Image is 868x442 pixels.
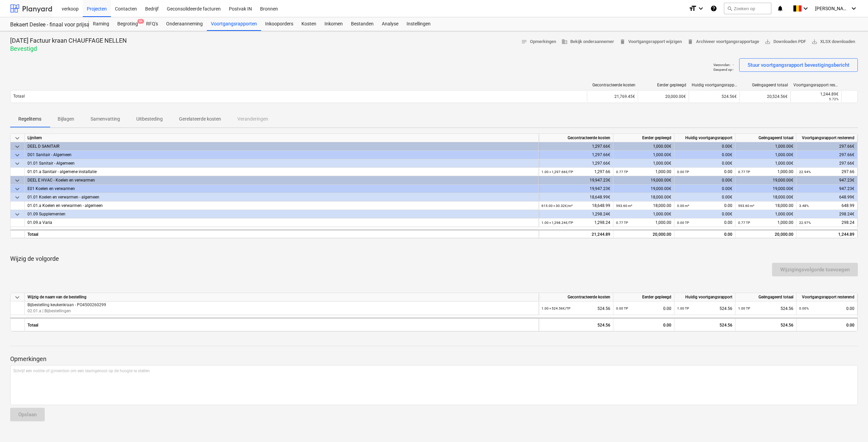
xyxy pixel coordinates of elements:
div: Wijzig de naam van de bestelling [25,293,539,301]
button: Bekijk onderaannemer [559,37,617,47]
div: D01 Sanitair - Algemeen [27,151,536,159]
div: 19,000.00€ [735,185,796,193]
p: Wijzig de volgorde [10,255,858,263]
div: 298.24€ [796,210,857,218]
div: 18,000.00 [616,202,671,210]
a: Onderaanneming [162,17,207,31]
div: 947.23€ [796,185,857,193]
p: [DATE] Factuur kraan CHAUFFAGE NELLEN [10,37,127,45]
div: 18,648.99€ [539,193,613,202]
a: Instellingen [402,17,435,31]
span: keyboard_arrow_down [13,160,21,168]
div: Huidig voortgangsrapport [692,83,737,87]
div: Huidig voortgangsrapport [674,293,735,301]
small: 3.48% [799,204,809,208]
div: 1,000.00€ [735,151,796,159]
button: Archiveer voortgangsrapportage [685,37,762,47]
iframe: Chat Widget [834,409,868,442]
div: 0.00 [799,301,854,315]
span: keyboard_arrow_down [13,293,21,301]
div: 0.00€ [674,176,735,185]
span: Opmerkingen [521,38,556,46]
div: 297.66€ [796,159,857,168]
p: Bijlagen [58,115,74,123]
div: 0.00€ [674,210,735,218]
div: 19,947.23€ [539,176,613,185]
div: 19,000.00€ [735,176,796,185]
small: 593.60 m² [738,204,754,208]
div: Huidig voortgangsrapport [674,134,735,142]
small: 593.60 m² [616,204,632,208]
a: Inkooporders [261,17,297,31]
i: Kennis basis [710,4,717,13]
div: Kosten [297,17,320,31]
p: 02.01.a | Bijbestellingen [27,308,106,314]
div: Voortgangsrapport resterend [793,83,839,87]
div: Begroting [113,17,142,31]
div: 1,297.66€ [539,159,613,168]
p: Regelitems [18,115,41,123]
span: keyboard_arrow_down [13,210,21,218]
div: Lijnitem [25,134,539,142]
p: Verzonden : [713,63,730,67]
div: 0.00€ [674,193,735,202]
span: Bekijk onderaannemer [561,38,614,46]
div: 1,244.89 [799,230,854,239]
div: 297.66€ [796,151,857,159]
div: 648.99 [799,202,854,210]
div: 21,244.89 [541,230,610,239]
div: 524.56€ [689,91,739,102]
div: 0.00€ [674,159,735,168]
div: Eerder gepleegd [613,293,674,301]
span: keyboard_arrow_down [13,193,21,202]
div: 298.24 [799,218,854,227]
span: keyboard_arrow_down [13,185,21,193]
div: Gecontracteerde kosten [539,293,613,301]
div: Totaal [25,230,539,238]
div: 0.00 [677,168,732,176]
a: Raming [89,17,113,31]
button: Voortgangsrapport wijzigen [617,37,685,47]
span: keyboard_arrow_down [13,176,21,185]
div: 1,298.24 [541,218,610,227]
div: 1,000.00€ [613,159,674,168]
button: XLSX downloaden [809,37,858,47]
div: 1,000.00€ [735,159,796,168]
div: 20,000.00 [616,230,671,239]
div: 648.99€ [796,193,857,202]
span: Voortgangsrapport wijzigen [619,38,682,46]
div: Inkomen [320,17,347,31]
div: Totaal [25,318,539,331]
small: 0.00 TP [677,221,689,225]
small: 1.00 × 524.56€ / TP [541,307,570,310]
button: Zoeken op [724,3,771,14]
small: 0.77 TP [616,170,628,174]
div: 01.01 Koelen en verwarmen - algemeen [27,193,536,202]
div: Analyse [378,17,402,31]
div: 20,000.00€ [638,91,689,102]
div: 524.56 [735,318,796,331]
div: 0.00 [613,318,674,331]
div: 0.00 [796,318,857,331]
small: 1.00 × 1,298.24€ / TP [541,221,573,225]
div: 1,297.66 [541,168,610,176]
i: keyboard_arrow_down [850,4,858,13]
div: 18,000.00€ [613,193,674,202]
div: 1,244.89€ [793,92,839,97]
small: 1.00 TP [677,307,689,310]
span: search [727,6,732,11]
div: Geëngageerd totaal [743,83,788,87]
div: 1,000.00€ [613,142,674,151]
p: Samenvatting [91,115,120,123]
span: keyboard_arrow_down [13,151,21,159]
span: XLSX downloaden [811,38,855,46]
div: 1,000.00 [738,168,793,176]
div: 0.00 [677,218,732,227]
small: 0.77 TP [738,170,750,174]
small: 615.00 × 30.32€ / m² [541,204,573,208]
small: 0.00 TP [677,170,689,174]
div: 297.66 [799,168,854,176]
div: 1,000.00€ [735,210,796,218]
span: keyboard_arrow_down [13,143,21,151]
